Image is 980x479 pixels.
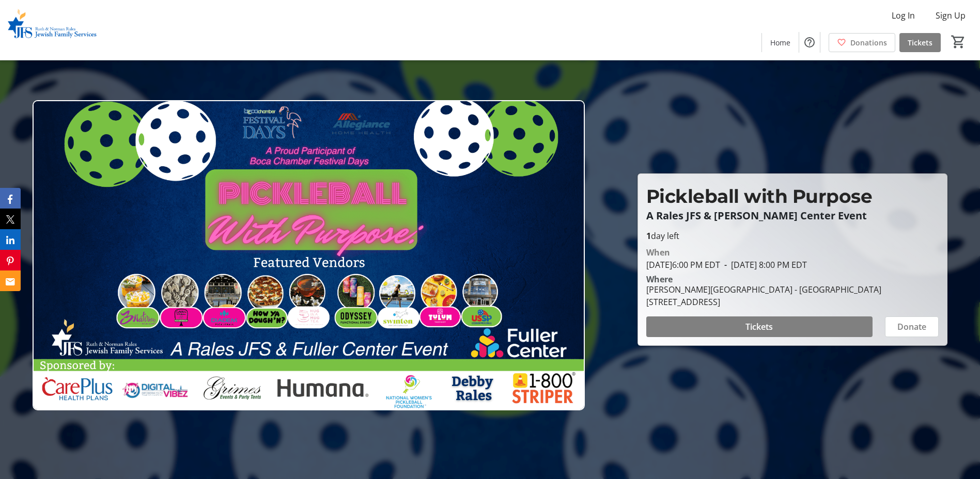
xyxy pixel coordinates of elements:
button: Cart [949,33,968,51]
span: [DATE] 8:00 PM EDT [720,259,807,270]
div: [STREET_ADDRESS] [646,296,881,308]
button: Sign Up [927,7,974,24]
div: Where [646,275,673,283]
p: A Rales JFS & [PERSON_NAME] Center Event [646,210,939,221]
button: Help [799,32,820,53]
button: Log In [883,7,923,24]
span: Donations [850,37,887,48]
span: Log In [892,9,915,22]
img: Campaign CTA Media Photo [33,100,585,410]
span: Pickleball with Purpose [646,185,873,207]
p: day left [646,230,939,242]
div: [PERSON_NAME][GEOGRAPHIC_DATA] - [GEOGRAPHIC_DATA] [646,283,881,296]
a: Tickets [899,33,941,52]
img: Ruth & Norman Rales Jewish Family Services's Logo [6,4,98,56]
span: Home [770,37,790,48]
span: Tickets [908,37,932,48]
a: Home [762,33,799,52]
span: Donate [897,321,926,333]
a: Donations [829,33,895,52]
button: Donate [885,316,939,337]
button: Tickets [646,316,873,337]
span: Sign Up [936,9,966,22]
span: - [720,259,731,270]
span: 1 [646,230,651,242]
div: When [646,246,670,259]
span: [DATE] 6:00 PM EDT [646,259,720,270]
span: Tickets [745,321,773,333]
